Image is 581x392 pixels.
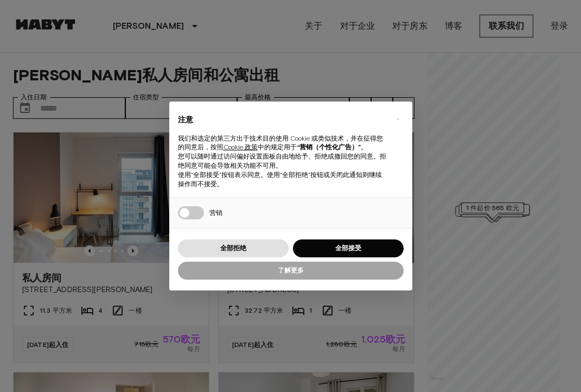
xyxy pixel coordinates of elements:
button: 了解更多 [178,262,404,280]
font: 我们和选定的第三方出于技术目的使用 Cookie 或类似技术，并在征得您的同意后，按照 [178,134,383,151]
font: 使用“全部接受”按钮表示同意。使用“全部拒绝”按钮或关闭此通知则继续操作而不接受。 [178,170,382,188]
font: 中的规定用于 [258,143,297,151]
font: 全部拒绝 [220,244,246,252]
font: 营销 [209,208,222,217]
font: Cookie 政策 [224,143,258,151]
a: Cookie 政策 [224,143,258,151]
font: “营销（个性化广告）” [297,143,361,151]
button: 全部拒绝 [178,239,289,257]
font: × [396,112,400,125]
font: 全部接受 [335,244,361,252]
font: 注意 [178,115,193,124]
button: 关闭此通知 [390,110,407,128]
font: 。 [361,143,367,151]
font: 您可以随时通过访问偏好设置面板自由地给予、拒绝或撤回您的同意。拒绝同意可能会导致相关功能不可用。 [178,152,386,169]
button: 全部接受 [293,239,404,257]
font: 了解更多 [278,266,304,274]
